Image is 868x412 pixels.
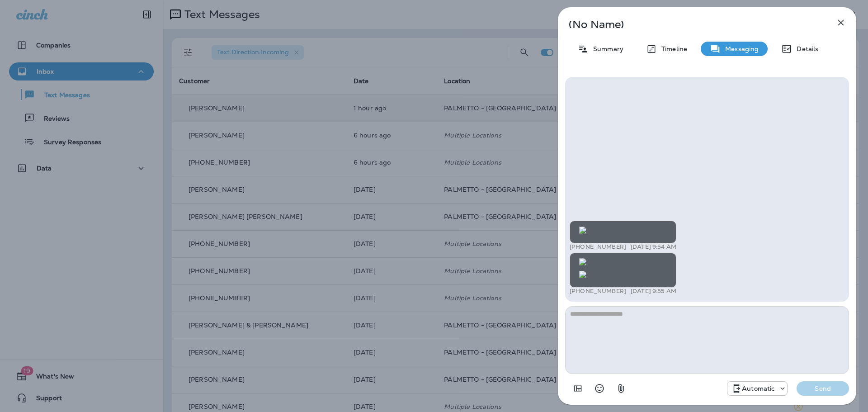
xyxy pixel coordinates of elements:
p: Details [792,45,818,52]
p: Summary [589,45,623,52]
img: twilio-download [579,258,586,265]
img: twilio-download [579,271,586,278]
p: Messaging [721,45,759,52]
button: Add in a premade template [569,379,587,398]
p: (No Name) [569,21,816,28]
img: twilio-download [579,227,586,234]
button: Select an emoji [590,379,609,398]
p: Timeline [657,45,687,52]
p: [DATE] 9:55 AM [631,288,676,295]
p: [DATE] 9:54 AM [631,243,676,251]
p: Automatic [742,385,774,392]
p: [PHONE_NUMBER] [570,243,626,251]
p: [PHONE_NUMBER] [570,288,626,295]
